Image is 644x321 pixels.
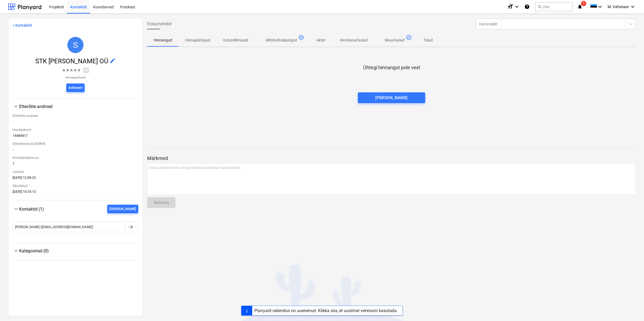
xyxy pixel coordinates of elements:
[13,247,19,254] span: keyboard_arrow_down
[83,68,89,73] span: 0,0
[107,205,138,213] button: [PERSON_NAME]
[299,35,304,40] span: 1
[13,148,138,154] div: -
[13,23,32,27] a: < Kontaktid
[13,213,138,239] div: Kontaktid (1)[PERSON_NAME]
[62,76,89,79] p: Hinnanguid pole
[19,104,138,109] div: Ettevõtte andmed
[62,67,66,74] span: ★
[77,67,81,74] span: ★
[254,308,398,313] div: Planyard rakendus on uuenenud. Klikka siia, et uusimat versiooni kasutada.
[13,140,138,148] div: Ettevõtte kood (KMKR)
[66,67,70,74] span: ★
[68,85,82,91] div: Arhiveeri
[66,83,85,92] button: Arhiveeri
[13,112,138,120] div: Ettevõtte aadress
[314,37,327,43] p: Aktid
[73,40,78,49] span: S
[109,57,116,64] span: edit
[67,37,84,53] div: STK
[13,162,138,168] div: 1
[358,92,425,103] button: [PERSON_NAME]
[13,176,138,182] div: [DATE] 12:09:23
[13,110,138,196] div: Ettevõtte andmed
[223,37,248,43] p: Ostutellimused
[13,254,138,256] div: Kategooriad (0)
[13,126,138,134] div: Hankijakood
[19,207,44,212] span: Kontaktid (1)
[13,168,138,176] div: Loodud
[70,67,73,74] span: ★
[340,37,368,43] p: Kinnitatud kulud
[109,206,136,212] div: [PERSON_NAME]
[73,67,77,74] span: ★
[13,134,138,140] div: 14484817
[13,205,138,213] div: Kontaktid (1)[PERSON_NAME]
[13,120,138,126] div: -
[19,248,138,253] div: Kategooriad (0)
[185,37,210,43] p: Hinnapäringud
[13,182,138,190] div: Muudetud
[147,21,171,27] span: Dokumendid
[422,37,435,43] p: Tulud
[385,37,404,43] p: Muud kulud
[375,94,408,101] div: [PERSON_NAME]
[35,57,109,65] span: STK [PERSON_NAME] OÜ
[13,190,138,196] div: [DATE] 10:35:13
[15,225,93,229] div: [PERSON_NAME] ([EMAIL_ADDRESS][DOMAIN_NAME])
[406,35,412,40] span: 32
[154,37,172,43] p: Hinnangud
[13,247,138,254] div: Kategooriad (0)
[363,64,420,71] p: Ühtegi hinnangut pole veel
[13,103,138,110] div: Ettevõtte andmed
[13,154,138,162] div: Kontaktisikute arv
[265,37,297,43] p: Alltöövõtulepingud
[147,155,636,162] p: Märkmed
[13,103,19,110] span: keyboard_arrow_down
[13,206,19,212] span: keyboard_arrow_down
